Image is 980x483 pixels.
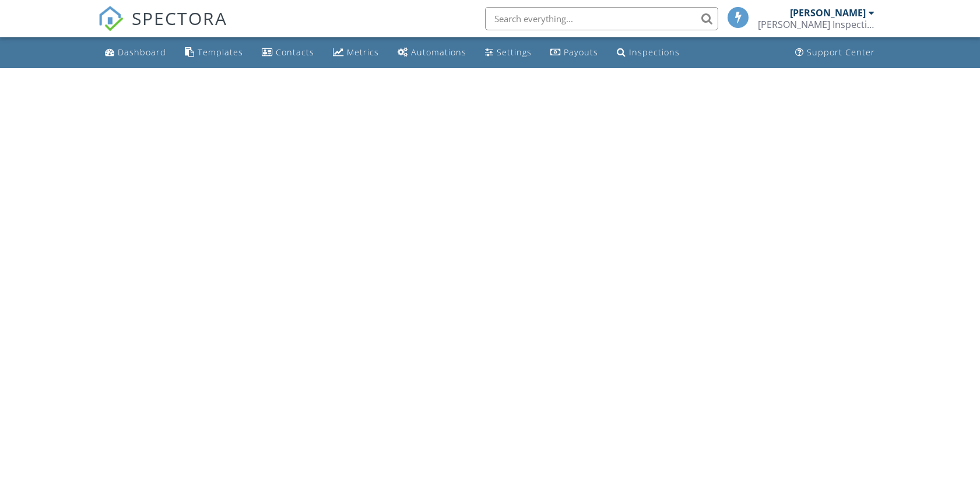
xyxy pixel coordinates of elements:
[497,47,532,58] div: Settings
[480,42,536,64] a: Settings
[98,16,227,40] a: SPECTORA
[257,42,319,64] a: Contacts
[546,42,603,64] a: Payouts
[132,6,227,30] span: SPECTORA
[758,19,874,30] div: Groff Inspections LLC
[393,42,471,64] a: Automations (Basic)
[791,42,880,64] a: Support Center
[807,47,875,58] div: Support Center
[347,47,379,58] div: Metrics
[564,47,598,58] div: Payouts
[100,42,171,64] a: Dashboard
[411,47,466,58] div: Automations
[276,47,314,58] div: Contacts
[629,47,680,58] div: Inspections
[118,47,166,58] div: Dashboard
[98,6,124,31] img: The Best Home Inspection Software - Spectora
[328,42,384,64] a: Metrics
[180,42,248,64] a: Templates
[612,42,684,64] a: Inspections
[485,7,718,30] input: Search everything...
[790,7,866,19] div: [PERSON_NAME]
[198,47,243,58] div: Templates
